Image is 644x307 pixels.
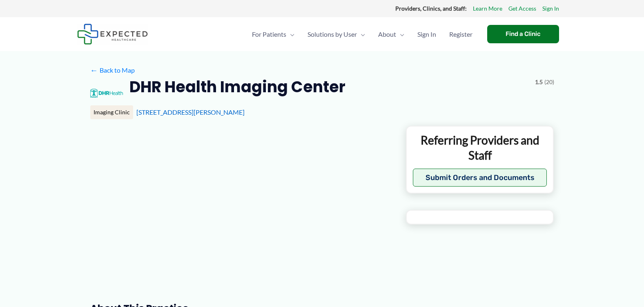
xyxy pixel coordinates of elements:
[413,169,547,187] button: Submit Orders and Documents
[90,64,135,76] a: ←Back to Map
[245,20,479,49] nav: Primary Site Navigation
[90,105,133,119] div: Imaging Clinic
[411,20,443,49] a: Sign In
[413,133,547,162] p: Referring Providers and Staff
[372,20,411,49] a: AboutMenu Toggle
[136,108,245,116] a: [STREET_ADDRESS][PERSON_NAME]
[535,77,543,87] span: 1.5
[252,20,286,49] span: For Patients
[449,20,472,49] span: Register
[417,20,436,49] span: Sign In
[308,20,357,49] span: Solutions by User
[129,77,345,97] h2: DHR Health Imaging Center
[544,77,554,87] span: (20)
[77,24,148,44] img: Expected Healthcare Logo - side, dark font, small
[286,20,294,49] span: Menu Toggle
[542,3,559,14] a: Sign In
[378,20,396,49] span: About
[357,20,365,49] span: Menu Toggle
[473,3,502,14] a: Learn More
[508,3,536,14] a: Get Access
[487,25,559,43] a: Find a Clinic
[395,5,467,12] strong: Providers, Clinics, and Staff:
[245,20,301,49] a: For PatientsMenu Toggle
[443,20,479,49] a: Register
[396,20,404,49] span: Menu Toggle
[301,20,372,49] a: Solutions by UserMenu Toggle
[90,66,98,74] span: ←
